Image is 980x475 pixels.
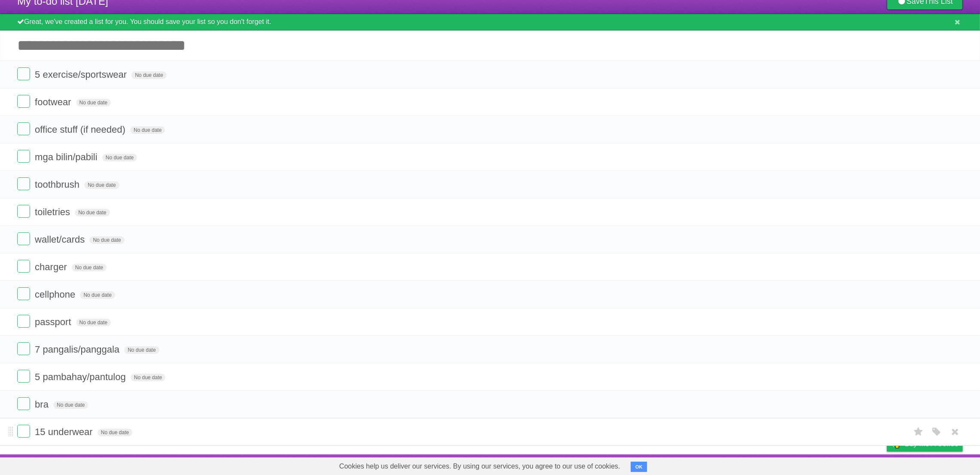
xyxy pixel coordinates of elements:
[131,71,166,79] span: No due date
[331,458,629,475] span: Cookies help us deliver our services. By using our services, you agree to our use of cookies.
[801,457,836,473] a: Developers
[17,122,30,135] label: Done
[772,457,791,473] a: About
[89,236,124,244] span: No due date
[17,177,30,190] label: Done
[631,462,647,472] button: OK
[17,425,30,438] label: Done
[76,99,111,107] span: No due date
[876,457,898,473] a: Privacy
[131,374,165,381] span: No due date
[102,154,137,161] span: No due date
[35,262,69,272] span: charger
[124,346,159,354] span: No due date
[53,401,88,409] span: No due date
[17,205,30,218] label: Done
[80,291,115,299] span: No due date
[17,397,30,410] label: Done
[846,457,865,473] a: Terms
[17,95,30,108] label: Done
[72,264,107,271] span: No due date
[98,429,132,436] span: No due date
[35,179,82,190] span: toothbrush
[35,69,129,80] span: 5 exercise/sportswear
[17,67,30,80] label: Done
[17,370,30,383] label: Done
[17,315,30,328] label: Done
[76,319,111,326] span: No due date
[35,399,51,410] span: bra
[35,234,87,245] span: wallet/cards
[35,289,77,300] span: cellphone
[909,457,963,473] a: Suggest a feature
[17,232,30,245] label: Done
[35,207,72,217] span: toiletries
[35,371,128,382] span: 5 pambahay/pantulog
[35,152,100,162] span: mga bilin/pabili
[905,436,959,451] span: Buy me a coffee
[910,425,927,439] label: Star task
[35,124,128,135] span: office stuff (if needed)
[17,260,30,273] label: Done
[17,287,30,300] label: Done
[35,317,73,327] span: passport
[35,344,122,355] span: 7 pangalis/panggala
[35,97,73,107] span: footwear
[17,342,30,355] label: Done
[35,426,95,437] span: 15 underwear
[17,150,30,163] label: Done
[84,181,119,189] span: No due date
[130,126,165,134] span: No due date
[75,209,110,216] span: No due date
